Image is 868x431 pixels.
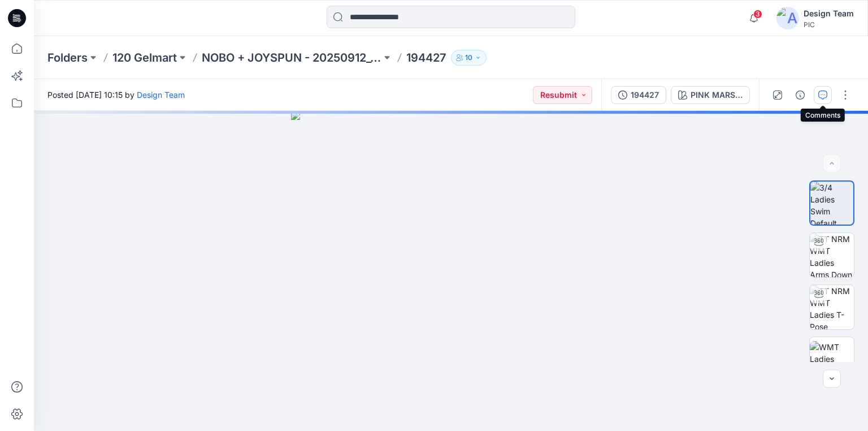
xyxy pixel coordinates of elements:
[804,20,854,29] div: PIC
[810,233,854,277] img: TT NRM WMT Ladies Arms Down
[810,341,854,377] img: WMT Ladies Swim Front
[137,90,185,100] a: Design Team
[776,7,799,29] img: avatar
[631,89,659,101] div: 194427
[202,50,381,66] a: NOBO + JOYSPUN - 20250912_120_GC
[804,7,854,20] div: Design Team
[406,50,446,66] p: 194427
[753,10,762,19] span: 3
[691,89,743,101] div: PINK MARSHMALLOW
[611,86,666,104] button: 194427
[47,50,88,66] a: Folders
[810,182,853,225] img: 3/4 Ladies Swim Default
[671,86,750,104] button: PINK MARSHMALLOW
[291,111,611,431] img: eyJhbGciOiJIUzI1NiIsImtpZCI6IjAiLCJzbHQiOiJzZXMiLCJ0eXAiOiJKV1QifQ.eyJkYXRhIjp7InR5cGUiOiJzdG9yYW...
[112,50,177,66] a: 120 Gelmart
[465,51,472,64] p: 10
[791,86,809,104] button: Details
[47,89,185,101] span: Posted [DATE] 10:15 by
[451,50,487,66] button: 10
[810,285,854,329] img: TT NRM WMT Ladies T-Pose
